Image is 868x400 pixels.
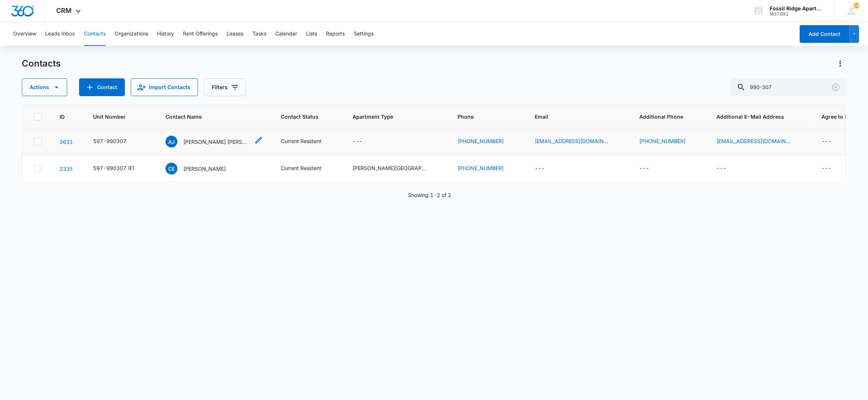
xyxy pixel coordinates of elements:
[183,22,218,46] button: Rent Offerings
[457,137,517,146] div: Phone - 7203097740 - Select to Edit Field
[717,137,804,146] div: Additional E-Mail Address - amaki5181@gmail.com - Select to Edit Field
[457,164,517,173] div: Phone - 9704301108 - Select to Edit Field
[353,137,362,146] div: ---
[183,165,226,173] p: [PERSON_NAME]
[535,113,611,121] span: Email
[535,137,622,146] div: Email - annikab220000@gmail.com - Select to Edit Field
[93,137,140,146] div: Unit Number - 597-990307 - Select to Edit Field
[535,137,609,145] a: [EMAIL_ADDRESS][DOMAIN_NAME]
[717,164,727,173] div: ---
[457,137,504,145] a: [PHONE_NUMBER]
[353,164,426,172] div: [PERSON_NAME][GEOGRAPHIC_DATA]
[93,113,148,121] span: Unit Number
[326,22,345,46] button: Reports
[93,164,135,172] div: 597-990307 (F)
[717,113,804,121] span: Additional E-Mail Address
[79,78,125,96] button: Add Contact
[457,164,504,172] a: [PHONE_NUMBER]
[834,58,846,70] button: Actions
[275,22,297,46] button: Calendar
[457,113,506,121] span: Phone
[22,58,61,69] h1: Contacts
[183,138,250,146] p: [PERSON_NAME] [PERSON_NAME] & [PERSON_NAME]
[770,6,824,11] div: account name
[166,113,252,121] span: Contact Name
[770,11,824,17] div: account id
[227,22,244,46] button: Leases
[59,113,65,121] span: ID
[822,137,845,146] div: Agree to Subscribe - - Select to Edit Field
[640,113,699,121] span: Additional Phone
[281,164,335,173] div: Contact Status - Current Resident - Select to Edit Field
[822,164,845,173] div: Agree to Subscribe - - Select to Edit Field
[717,164,740,173] div: Additional E-Mail Address - - Select to Edit Field
[281,164,321,172] div: Current Resident
[535,164,545,173] div: ---
[252,22,266,46] button: Tasks
[854,3,860,9] span: 24
[731,78,846,96] input: Search Contacts
[22,78,67,96] button: Actions
[281,137,321,145] div: Current Resident
[157,22,174,46] button: History
[166,136,177,148] span: AJ
[131,78,198,96] button: Import Contacts
[800,25,850,43] button: Add Contact
[13,22,36,46] button: Overview
[281,113,324,121] span: Contact Status
[93,164,148,173] div: Unit Number - 597-990307 (F) - Select to Edit Field
[640,137,699,146] div: Additional Phone - 7205199653 - Select to Edit Field
[59,166,73,172] a: Navigate to contact details page for Christopher England
[306,22,317,46] button: Lists
[535,164,558,173] div: Email - - Select to Edit Field
[822,137,832,146] div: ---
[166,136,263,148] div: Contact Name - Annika Jean Bender & Makiah Anderson - Select to Edit Field
[354,22,374,46] button: Settings
[822,164,832,173] div: ---
[204,78,246,96] button: Filters
[57,7,72,14] span: CRM
[281,137,335,146] div: Contact Status - Current Resident - Select to Edit Field
[115,22,148,46] button: Organizations
[640,164,650,173] div: ---
[353,164,440,173] div: Apartment Type - Estes Park - Select to Edit Field
[640,164,663,173] div: Additional Phone - - Select to Edit Field
[830,81,842,93] button: Clear
[166,163,239,174] div: Contact Name - Christopher England - Select to Edit Field
[408,191,451,199] p: Showing 1-2 of 2
[640,137,686,145] a: [PHONE_NUMBER]
[84,22,106,46] button: Contacts
[717,137,791,145] a: [EMAIL_ADDRESS][DOMAIN_NAME]
[93,137,126,145] div: 597-990307
[854,3,860,9] div: notifications count
[353,113,440,121] span: Apartment Type
[353,137,376,146] div: Apartment Type - - Select to Edit Field
[45,22,75,46] button: Leads Inbox
[59,139,73,145] a: Navigate to contact details page for Annika Jean Bender & Makiah Anderson
[166,163,177,174] span: CE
